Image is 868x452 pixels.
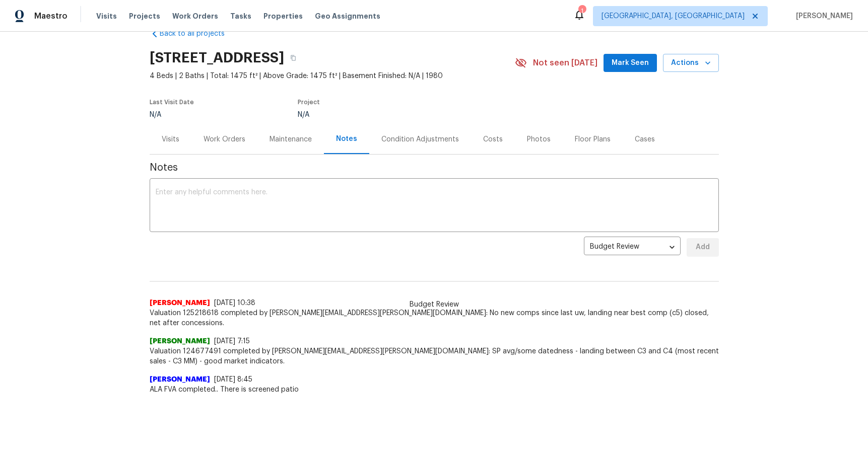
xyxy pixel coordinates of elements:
[527,134,551,144] div: Photos
[150,71,515,81] span: 4 Beds | 2 Baths | Total: 1475 ft² | Above Grade: 1475 ft² | Basement Finished: N/A | 1980
[150,374,210,385] span: [PERSON_NAME]
[34,11,68,21] span: Maestro
[150,308,719,328] span: Valuation 125218618 completed by [PERSON_NAME][EMAIL_ADDRESS][PERSON_NAME][DOMAIN_NAME]: No new c...
[150,385,719,395] span: ALA FVA completed.. There is screened patio
[284,49,302,67] button: Copy Address
[150,346,719,366] span: Valuation 124677491 completed by [PERSON_NAME][EMAIL_ADDRESS][PERSON_NAME][DOMAIN_NAME]: SP avg/s...
[575,134,611,144] div: Floor Plans
[150,163,719,173] span: Notes
[214,338,250,345] span: [DATE] 7:15
[336,134,357,144] div: Notes
[270,134,312,144] div: Maintenance
[263,11,303,21] span: Properties
[162,134,179,144] div: Visits
[150,53,284,63] h2: [STREET_ADDRESS]
[298,111,491,118] div: N/A
[584,235,681,260] div: Budget Review
[315,11,380,21] span: Geo Assignments
[635,134,655,144] div: Cases
[604,54,657,72] button: Mark Seen
[663,54,719,72] button: Actions
[671,57,711,69] span: Actions
[612,57,649,69] span: Mark Seen
[298,99,320,105] span: Project
[150,29,246,39] a: Back to all projects
[129,11,160,21] span: Projects
[381,134,459,144] div: Condition Adjustments
[214,376,252,383] span: [DATE] 8:45
[578,6,585,16] div: 1
[150,336,210,346] span: [PERSON_NAME]
[602,11,745,21] span: [GEOGRAPHIC_DATA], [GEOGRAPHIC_DATA]
[214,299,255,307] span: [DATE] 10:38
[533,58,597,68] span: Not seen [DATE]
[150,99,194,105] span: Last Visit Date
[96,11,117,21] span: Visits
[204,134,245,144] div: Work Orders
[483,134,503,144] div: Costs
[404,299,465,310] span: Budget Review
[172,11,218,21] span: Work Orders
[230,13,251,20] span: Tasks
[150,111,194,118] div: N/A
[150,298,210,308] span: [PERSON_NAME]
[792,11,853,21] span: [PERSON_NAME]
